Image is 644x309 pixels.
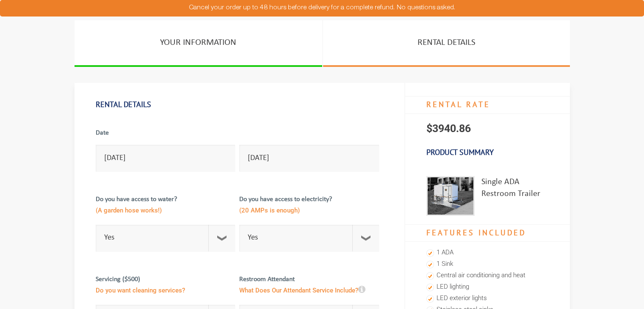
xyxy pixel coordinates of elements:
[405,143,570,161] h3: Product Summary
[96,96,383,113] h1: Rental Details
[405,114,570,143] p: $3940.86
[426,293,549,304] li: LED exterior lights
[405,96,570,114] h4: RENTAL RATE
[426,247,549,259] li: 1 ADA
[96,275,235,303] label: Servicing ($500)
[239,204,379,218] span: (20 AMPs is enough)
[239,284,379,298] span: What Does Our Attendant Service Include?
[239,195,379,223] label: Do you have access to electricity?
[239,275,379,303] label: Restroom Attendant
[75,20,322,67] a: YOUR INFORMATION
[96,128,235,143] label: Date
[96,195,235,223] label: Do you have access to water?
[96,284,235,298] span: Do you want cleaning services?
[426,259,549,270] li: 1 Sink
[323,20,570,67] a: RENTAL DETAILS
[405,224,570,242] h4: Features Included
[426,270,549,281] li: Central air conditioning and heat
[481,176,549,216] div: Single ADA Restroom Trailer
[426,281,549,293] li: LED lighting
[96,204,235,218] span: (A garden hose works!)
